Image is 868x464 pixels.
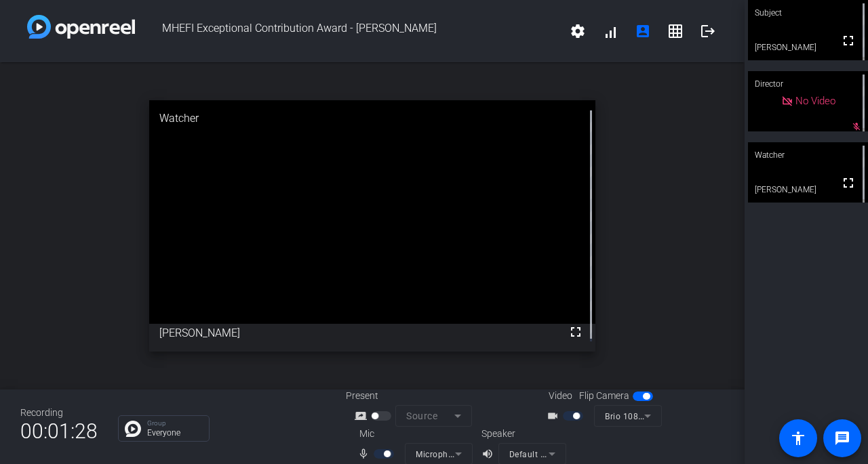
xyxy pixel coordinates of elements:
mat-icon: fullscreen [568,324,584,340]
img: Chat Icon [125,421,141,437]
mat-icon: videocam_outline [547,408,563,424]
mat-icon: message [834,430,850,446]
mat-icon: screen_share_outline [355,408,371,424]
span: 00:01:28 [20,415,98,448]
mat-icon: mic_none [357,446,374,462]
img: white-gradient.svg [27,15,135,39]
div: Speaker [481,427,563,441]
span: Flip Camera [579,389,629,403]
div: Mic [346,427,481,441]
p: Group [147,420,202,427]
div: Director [748,71,868,97]
div: Present [346,389,481,403]
mat-icon: fullscreen [840,33,856,49]
div: Recording [20,406,98,420]
button: signal_cellular_alt [594,15,627,47]
p: Everyone [147,429,202,437]
span: Video [549,389,572,403]
div: Watcher [748,142,868,168]
mat-icon: grid_on [667,23,684,39]
mat-icon: volume_up [481,446,498,462]
mat-icon: fullscreen [840,175,856,191]
div: Watcher [149,100,596,137]
span: MHEFI Exceptional Contribution Award - [PERSON_NAME] [135,15,561,47]
mat-icon: accessibility [790,430,806,446]
mat-icon: settings [570,23,586,39]
mat-icon: account_box [635,23,651,39]
mat-icon: logout [700,23,716,39]
span: No Video [795,95,835,107]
